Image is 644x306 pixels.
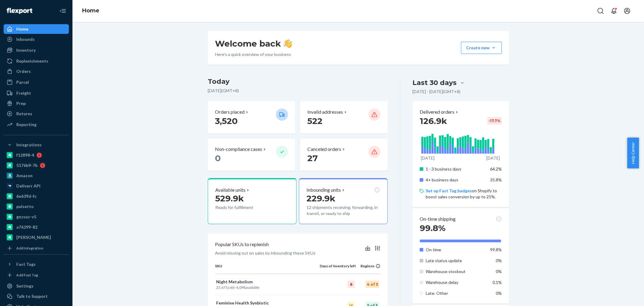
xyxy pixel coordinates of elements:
p: sold · available [216,285,319,290]
div: a76299-82 [16,224,37,230]
p: [DATE] ( GMT+8 ) [208,88,388,94]
button: Non-compliance cases 0 [208,138,295,171]
button: Talk to Support [4,291,69,301]
div: Inventory [16,47,36,53]
a: Add Fast Tag [4,272,69,279]
span: 4,098 [236,285,245,290]
div: 6e639d-fc [16,193,37,199]
div: -17.7 % [487,117,502,125]
span: 529.9k [215,193,244,203]
p: Available units [215,187,245,194]
span: 35.8% [490,177,502,182]
span: 0% [496,269,502,274]
p: Late: Other [426,290,485,296]
a: Orders [4,67,69,76]
a: Settings [4,281,69,291]
button: Invalid addresses 522 [300,101,388,134]
span: 229.9k [306,193,335,203]
div: Deliverr API [16,183,40,189]
button: Create new [461,42,502,54]
h1: Welcome back [215,38,292,49]
div: Returns [16,111,32,117]
span: 64.2% [490,166,502,171]
a: Amazon [4,171,69,181]
button: Close Navigation [57,5,69,17]
span: 27 [307,153,318,163]
a: [PERSON_NAME] [4,233,69,242]
div: 5176b9-7b [16,162,37,168]
button: Fast Tags [4,259,69,269]
span: 0% [496,291,502,296]
span: 99.8% [490,247,502,252]
p: Warehouse delay [426,279,485,285]
a: Inventory [4,45,69,55]
a: Reporting [4,120,69,129]
p: 1 - 3 business days [426,166,485,172]
p: On-time shipping [420,216,456,223]
a: Inbounds [4,34,69,44]
a: Replenishments [4,56,69,66]
div: Add Fast Tag [16,272,38,278]
th: SKU [215,263,320,274]
button: Orders placed 3,520 [208,101,295,134]
a: gnzsuz-v5 [4,212,69,222]
a: Freight [4,88,69,98]
div: Home [16,26,28,32]
button: Open account menu [621,5,633,17]
p: Avoid missing out on sales by inbounding these SKUs [215,250,316,256]
a: f12898-4 [4,150,69,160]
p: Feminine Health Synbiotic [216,300,319,306]
h3: Today [208,77,388,86]
a: Parcel [4,77,69,87]
div: Add Integration [16,246,43,251]
div: Inbounds [16,36,35,42]
div: Settings [16,283,34,289]
p: Orders placed [215,109,245,116]
p: [DATE] [486,155,500,161]
button: Canceled orders 27 [300,138,388,171]
div: Amazon [16,173,33,179]
span: 22,671 [216,285,228,290]
div: Talk to Support [16,293,48,299]
a: pulsetto [4,202,69,211]
button: Help Center [627,138,639,168]
p: Here’s a quick overview of your business [215,51,292,57]
div: 4 of 5 [366,281,379,288]
iframe: Opens a widget where you can chat to one of our agents [606,288,638,303]
div: Integrations [16,142,42,148]
p: Popular SKUs to replenish [215,241,269,248]
a: Prep [4,99,69,108]
a: Add Integration [4,245,69,252]
a: Deliverr API [4,181,69,191]
a: 5176b9-7b [4,161,69,170]
p: Non-compliance cases [215,146,262,153]
div: Fast Tags [16,261,36,267]
div: Prep [16,100,26,106]
span: 0 [215,153,221,163]
div: Regions [356,263,381,269]
a: Home [4,24,69,34]
button: Integrations [4,140,69,150]
p: On time [426,247,485,253]
p: Invalid addresses [307,109,343,116]
ol: breadcrumbs [77,2,104,20]
span: 522 [307,116,322,126]
img: hand-wave emoji [284,39,292,48]
div: pulsetto [16,203,34,210]
a: Home [82,7,99,14]
div: Orders [16,68,31,74]
a: Returns [4,109,69,119]
div: Last 30 days [412,78,457,87]
button: Open Search Box [594,5,607,17]
a: Set up Fast Tag badges [426,188,472,193]
div: Replenishments [16,58,48,64]
span: 0% [496,258,502,263]
img: Flexport logo [7,8,32,14]
span: 126.9k [420,116,447,126]
div: Freight [16,90,31,96]
p: Ready for fulfillment [215,204,271,210]
button: Delivered orders [420,109,459,116]
p: Late status update [426,258,485,264]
